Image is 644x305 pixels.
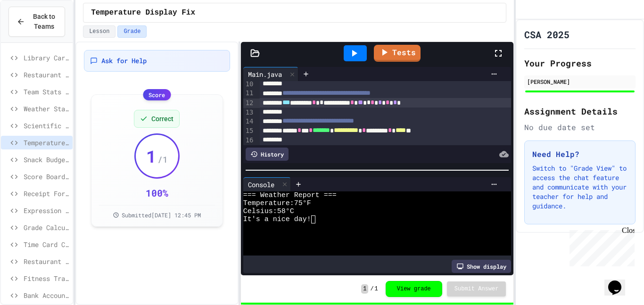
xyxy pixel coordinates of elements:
h3: Need Help? [532,148,627,160]
span: Temperature Display Fix [24,138,69,148]
span: Team Stats Calculator [24,87,69,97]
iframe: chat widget [604,267,635,296]
h1: CSA 2025 [524,28,570,41]
span: Back to Teams [31,12,57,32]
div: Chat with us now!Close [4,4,65,60]
span: Receipt Formatter [24,189,69,198]
span: Expression Evaluator Fix [24,206,69,215]
span: Time Card Calculator [24,239,69,249]
button: Lesson [83,25,116,38]
span: Restaurant Order System [24,70,69,80]
p: Switch to "Grade View" to access the chat feature and communicate with your teacher for help and ... [532,164,627,211]
span: Scientific Calculator [24,121,69,131]
button: Back to Teams [8,7,65,37]
h2: Assignment Details [524,105,636,118]
span: Restaurant Order System [24,256,69,266]
span: Snack Budget Tracker [24,155,69,165]
span: Grade Calculator Pro [24,223,69,232]
span: Library Card Creator [24,53,69,63]
span: Weather Station Debugger [24,104,69,114]
div: No due date set [524,122,636,133]
span: Temperature Display Fix [91,7,195,18]
span: Score Board Fixer [24,172,69,181]
button: Grade [117,25,147,38]
span: Bank Account Fixer [24,290,69,300]
div: [PERSON_NAME] [527,77,633,86]
h2: Your Progress [524,57,636,70]
iframe: chat widget [566,226,635,266]
span: Fitness Tracker Debugger [24,273,69,283]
